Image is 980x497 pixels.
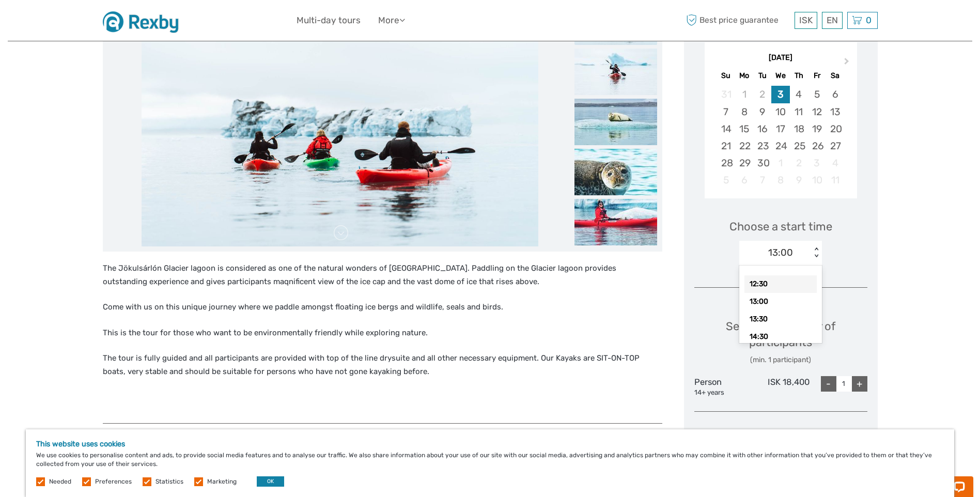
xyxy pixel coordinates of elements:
div: Choose Saturday, September 20th, 2025 [826,120,844,137]
label: Needed [49,477,71,486]
div: Choose Sunday, September 28th, 2025 [717,154,735,172]
div: Choose Monday, September 8th, 2025 [735,103,753,120]
p: The tour is fully guided and all participants are provided with top of the line drysuite and all ... [103,352,662,378]
img: 84872b46d62f45ca9cc055dd3108d87f_slider_thumbnail.jpeg [574,49,657,95]
div: Choose Wednesday, September 17th, 2025 [771,120,789,137]
div: 14:30 [744,328,817,346]
div: Choose Thursday, September 18th, 2025 [790,120,808,137]
div: - [821,376,836,392]
div: Choose Friday, September 19th, 2025 [808,120,826,137]
span: 0 [864,15,873,25]
div: 13:00 [768,246,793,259]
div: Choose Saturday, September 6th, 2025 [826,86,844,103]
img: 1430-dd05a757-d8ed-48de-a814-6052a4ad6914_logo_small.jpg [103,8,186,33]
div: Select the number of participants [694,318,867,365]
div: Fr [808,69,826,83]
div: + [852,376,867,392]
div: Choose Monday, September 22nd, 2025 [735,137,753,154]
p: Come with us on this unique journey where we paddle amongst floating ice bergs and wildlife, seal... [103,301,662,314]
button: OK [257,476,284,487]
label: Statistics [155,477,183,486]
div: ISK 18,400 [752,376,810,398]
div: Choose Tuesday, September 9th, 2025 [753,103,771,120]
span: Best price guarantee [684,12,792,29]
div: Tu [753,69,771,83]
div: Choose Saturday, September 27th, 2025 [826,137,844,154]
div: We [771,69,789,83]
div: Not available Monday, September 1st, 2025 [735,86,753,103]
div: month 2025-09 [708,86,853,189]
div: 12:30 [744,275,817,293]
a: More [378,13,405,28]
div: Choose Sunday, September 7th, 2025 [717,103,735,120]
div: EN [822,12,843,29]
div: Choose Thursday, September 4th, 2025 [790,86,808,103]
div: 14+ years [694,388,752,398]
p: Chat now [14,18,117,26]
div: 13:00 [744,293,817,310]
div: Not available Wednesday, October 1st, 2025 [771,154,789,172]
div: Not available Thursday, October 2nd, 2025 [790,154,808,172]
div: Choose Wednesday, September 10th, 2025 [771,103,789,120]
div: 13:30 [744,310,817,328]
div: Choose Tuesday, September 16th, 2025 [753,120,771,137]
div: Choose Monday, September 15th, 2025 [735,120,753,137]
span: ISK [799,15,813,25]
div: Not available Saturday, October 11th, 2025 [826,172,844,189]
h5: This website uses cookies [36,440,944,448]
label: Marketing [207,477,237,486]
div: Choose Tuesday, September 30th, 2025 [753,154,771,172]
p: This is the tour for those who want to be environmentally friendly while exploring nature. [103,327,662,340]
div: Choose Thursday, September 11th, 2025 [790,103,808,120]
img: e2bc102b3a924f0c92ea7c60a427b795_slider_thumbnail.jpeg [574,149,657,195]
div: Choose Wednesday, September 3rd, 2025 [771,86,789,103]
button: Open LiveChat chat widget [119,16,131,28]
div: Not available Wednesday, October 8th, 2025 [771,172,789,189]
div: Not available Sunday, August 31st, 2025 [717,86,735,103]
div: Not available Monday, October 6th, 2025 [735,172,753,189]
div: Not available Thursday, October 9th, 2025 [790,172,808,189]
div: [DATE] [705,53,857,64]
p: The Jökulsárlón Glacier lagoon is considered as one of the natural wonders of [GEOGRAPHIC_DATA]. ... [103,262,662,288]
div: Choose Friday, September 12th, 2025 [808,103,826,120]
a: Multi-day tours [297,13,361,28]
div: < > [812,247,821,258]
div: We use cookies to personalise content and ads, to provide social media features and to analyse ou... [26,429,954,497]
div: Not available Tuesday, October 7th, 2025 [753,172,771,189]
div: Choose Sunday, September 14th, 2025 [717,120,735,137]
div: Su [717,69,735,83]
span: Choose a start time [729,219,832,235]
div: (min. 1 participant) [694,355,867,365]
div: Person [694,376,752,398]
div: Choose Thursday, September 25th, 2025 [790,137,808,154]
div: Choose Wednesday, September 24th, 2025 [771,137,789,154]
div: Choose Friday, September 26th, 2025 [808,137,826,154]
img: 104084e0c7bb471fb3be481cf022df1e_slider_thumbnail.jpeg [574,99,657,145]
div: Mo [735,69,753,83]
div: Sa [826,69,844,83]
div: Choose Sunday, September 21st, 2025 [717,137,735,154]
div: Not available Sunday, October 5th, 2025 [717,172,735,189]
div: Not available Friday, October 10th, 2025 [808,172,826,189]
button: Next Month [839,55,856,72]
div: Choose Tuesday, September 23rd, 2025 [753,137,771,154]
div: Choose Monday, September 29th, 2025 [735,154,753,172]
div: Choose Friday, September 5th, 2025 [808,86,826,103]
div: Not available Friday, October 3rd, 2025 [808,154,826,172]
label: Preferences [95,477,132,486]
div: Not available Saturday, October 4th, 2025 [826,154,844,172]
div: Not available Tuesday, September 2nd, 2025 [753,86,771,103]
div: Choose Saturday, September 13th, 2025 [826,103,844,120]
img: 69f4c33dbd0a4317894dec4abc1c2898_slider_thumbnail.jpeg [574,199,657,245]
div: Th [790,69,808,83]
